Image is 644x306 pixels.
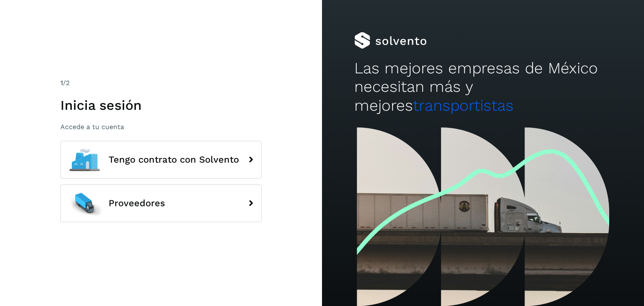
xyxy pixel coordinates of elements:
span: Tengo contrato con Solvento [109,155,239,165]
div: /2 [60,78,262,88]
p: Accede a tu cuenta [60,123,262,131]
h1: Inicia sesión [60,97,262,113]
span: Proveedores [109,198,165,208]
span: 1 [60,79,63,87]
span: transportistas [413,96,514,114]
button: Tengo contrato con Solvento [60,141,262,179]
button: Proveedores [60,184,262,222]
h2: Las mejores empresas de México necesitan más y mejores [354,59,612,115]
